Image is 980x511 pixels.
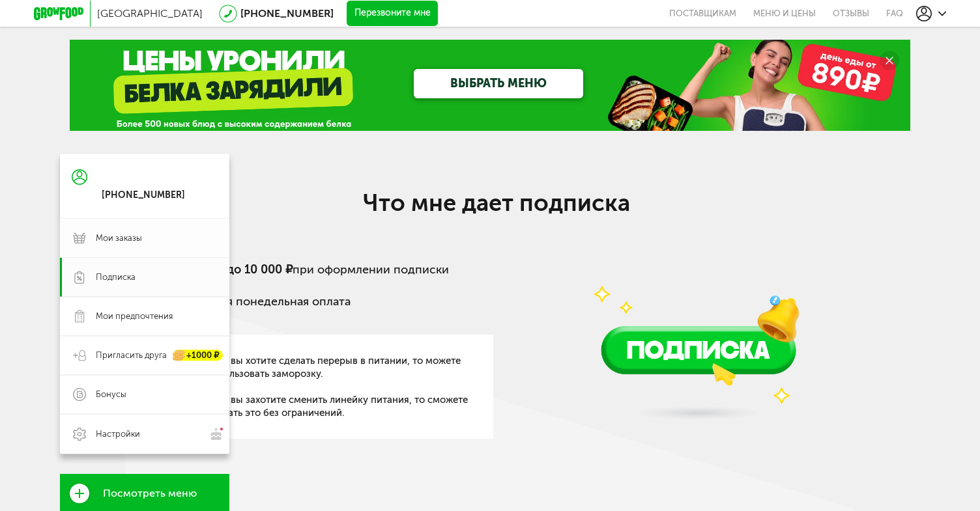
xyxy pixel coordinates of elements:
button: Перезвоните мне [347,1,438,27]
span: Посмотреть меню [103,488,197,499]
a: [PHONE_NUMBER] [240,7,334,20]
a: Мои предпочтения [60,297,229,336]
a: Бонусы [60,375,229,414]
b: до 10 000 ₽ [227,262,293,277]
span: Удобная понедельная оплата [186,294,351,309]
a: Настройки [60,414,229,454]
span: [GEOGRAPHIC_DATA] [97,7,203,20]
span: Мои предпочтения [96,311,173,322]
span: Настройки [96,428,140,440]
span: Скидку при оформлении подписки [186,262,449,277]
span: Подписка [96,271,136,283]
span: Мои заказы [96,232,142,244]
h2: Что мне дает подписка [236,189,757,217]
a: Пригласить друга +1000 ₽ [60,336,229,375]
img: vUQQD42TP1CeN4SU.png [558,187,839,434]
div: [PHONE_NUMBER] [102,189,185,201]
div: +1000 ₽ [173,350,223,361]
span: Пригласить друга [96,350,167,361]
span: Если вы хотите сделать перерыв в питании, то можете использовать заморозку. Если вы захотите смен... [207,354,474,419]
a: Подписка [60,258,229,297]
a: ВЫБРАТЬ МЕНЮ [414,69,583,98]
a: Мои заказы [60,219,229,258]
span: Бонусы [96,389,126,400]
